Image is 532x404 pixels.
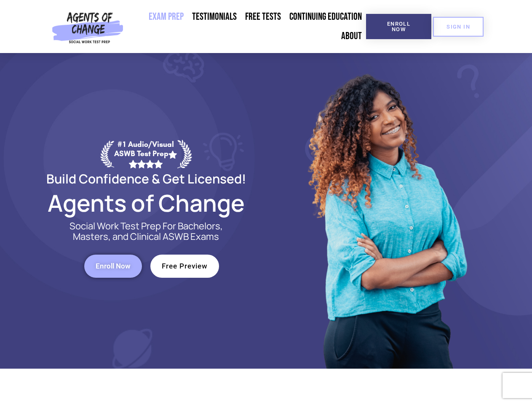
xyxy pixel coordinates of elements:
a: Free Preview [150,255,219,278]
a: About [337,27,366,46]
a: Continuing Education [285,7,366,27]
h2: Build Confidence & Get Licensed! [26,173,266,185]
a: Enroll Now [366,14,431,39]
a: SIGN IN [433,17,484,37]
span: Free Preview [162,263,208,270]
img: Website Image 1 (1) [302,53,471,369]
a: Testimonials [188,7,241,27]
nav: Menu [127,7,366,46]
span: SIGN IN [446,24,470,29]
span: Enroll Now [380,21,418,32]
p: Social Work Test Prep For Bachelors, Masters, and Clinical ASWB Exams [60,221,233,242]
a: Free Tests [241,7,285,27]
div: #1 Audio/Visual ASWB Test Prep [114,140,177,168]
h2: Agents of Change [26,193,266,213]
a: Exam Prep [144,7,188,27]
a: Enroll Now [84,255,142,278]
span: Enroll Now [96,263,131,270]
